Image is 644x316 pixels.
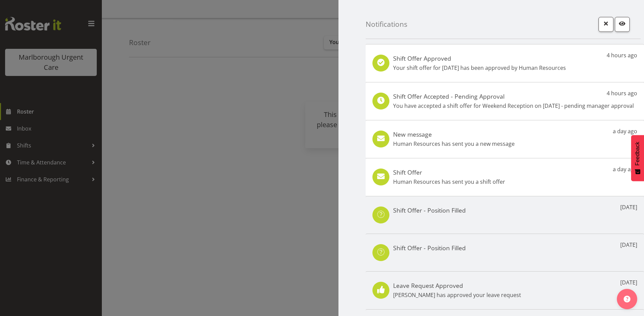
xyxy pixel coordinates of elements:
h5: Shift Offer [393,169,505,176]
h5: New message [393,131,515,138]
span: Feedback [634,142,641,165]
p: a day ago [613,127,637,135]
img: help-xxl-2.png [624,296,630,302]
h5: Shift Offer - Position Filled [393,244,466,252]
p: [DATE] [620,203,637,211]
p: [DATE] [620,241,637,249]
button: Close [599,17,613,32]
h5: Shift Offer - Position Filled [393,206,466,214]
p: 4 hours ago [607,51,637,59]
p: Your shift offer for [DATE] has been approved by Human Resources [393,64,566,72]
p: [PERSON_NAME] has approved your leave request [393,291,521,299]
h5: Shift Offer Accepted - Pending Approval [393,93,634,100]
p: 4 hours ago [607,89,637,97]
h5: Leave Request Approved [393,282,521,289]
p: [DATE] [620,278,637,287]
p: Human Resources has sent you a shift offer [393,178,505,186]
button: Mark as read [615,17,630,32]
h4: Notifications [366,20,407,28]
p: a day ago [613,165,637,173]
p: You have accepted a shift offer for Weekend Reception on [DATE] - pending manager approval [393,102,634,110]
button: Feedback - Show survey [631,135,644,181]
h5: Shift Offer Approved [393,55,566,62]
p: Human Resources has sent you a new message [393,140,515,148]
